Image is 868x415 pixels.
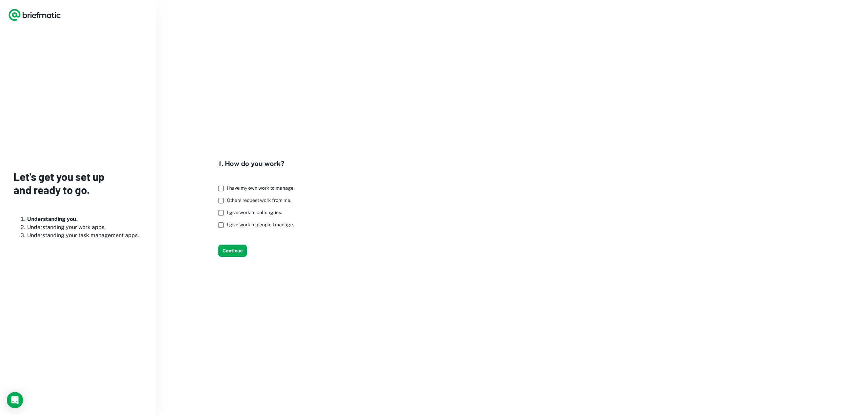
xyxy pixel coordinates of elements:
button: Continue [218,245,247,257]
a: Logo [8,8,61,22]
h4: 1. How do you work? [218,159,300,169]
div: Load Chat [7,392,23,408]
span: I have my own work to manage. [227,185,295,191]
h3: Let's get you set up and ready to go. [14,170,142,196]
span: I give work to colleagues. [227,210,282,215]
b: Understanding you. [27,216,78,222]
span: I give work to people I manage. [227,222,294,227]
li: Understanding your task management apps. [27,231,142,240]
span: Others request work from me. [227,198,291,203]
li: Understanding your work apps. [27,223,142,231]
